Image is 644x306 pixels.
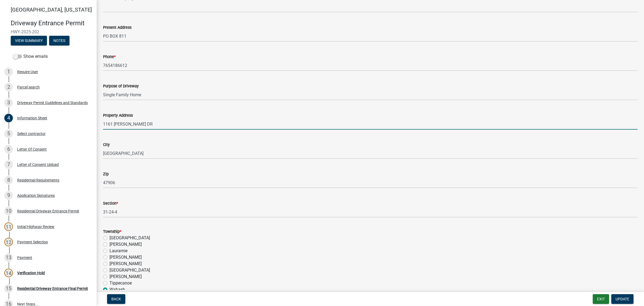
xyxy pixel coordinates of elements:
label: Section [103,202,118,205]
div: Application Signatures [17,194,55,197]
div: Letter of Consent Upload [17,163,59,166]
div: 6 [4,145,13,154]
div: 13 [4,253,13,262]
div: 10 [4,207,13,215]
label: [GEOGRAPHIC_DATA] [109,235,150,241]
div: Parcel search [17,85,40,89]
button: Exit [593,294,609,304]
div: Payment Selection [17,240,48,244]
div: Initial Highway Review [17,225,54,229]
div: Residential Driveway Entrance Permit [17,209,79,213]
div: Verification Hold [17,271,45,275]
label: City [103,143,110,147]
span: HWY-2025-202 [11,29,86,34]
label: Township [103,230,121,234]
label: Purpose of Driveway [103,84,139,88]
label: [PERSON_NAME] [109,254,142,261]
label: Phone [103,55,116,59]
span: Back [111,297,121,301]
label: Zip [103,172,109,176]
label: Lauramie [109,248,127,254]
span: Update [616,297,629,301]
label: Wabash [109,286,125,293]
div: 1 [4,67,13,76]
div: Payment [17,256,32,259]
wm-modal-confirm: Summary [11,39,47,43]
div: 14 [4,269,13,277]
div: 7 [4,160,13,169]
label: [PERSON_NAME] [109,261,142,267]
div: 12 [4,238,13,246]
div: 11 [4,222,13,231]
div: 3 [4,98,13,107]
div: 15 [4,284,13,293]
div: Information Sheet [17,116,47,120]
button: Update [611,294,634,304]
div: Residential Requirements [17,178,59,182]
div: 4 [4,114,13,122]
wm-modal-confirm: Notes [49,39,69,43]
div: 9 [4,191,13,200]
label: Present Address [103,26,131,30]
div: Residential Driveway Entrance Final Permit [17,287,88,290]
span: [GEOGRAPHIC_DATA], [US_STATE] [11,6,92,13]
div: 2 [4,83,13,91]
label: [GEOGRAPHIC_DATA] [109,267,150,273]
label: Show emails [13,53,48,60]
button: View Summary [11,36,47,45]
h4: Driveway Entrance Permit [11,19,92,27]
button: Back [107,294,125,304]
div: Letter Of Consent [17,147,47,151]
label: [PERSON_NAME] [109,241,142,248]
button: Notes [49,36,69,45]
div: 5 [4,129,13,138]
div: 8 [4,176,13,184]
label: Tippecanoe [109,280,132,286]
div: Driveway Permit Guidelines and Standards [17,101,88,105]
div: Require User [17,70,38,74]
div: Select contractor [17,132,46,136]
label: Property Address [103,114,133,118]
label: [PERSON_NAME] [109,273,142,280]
